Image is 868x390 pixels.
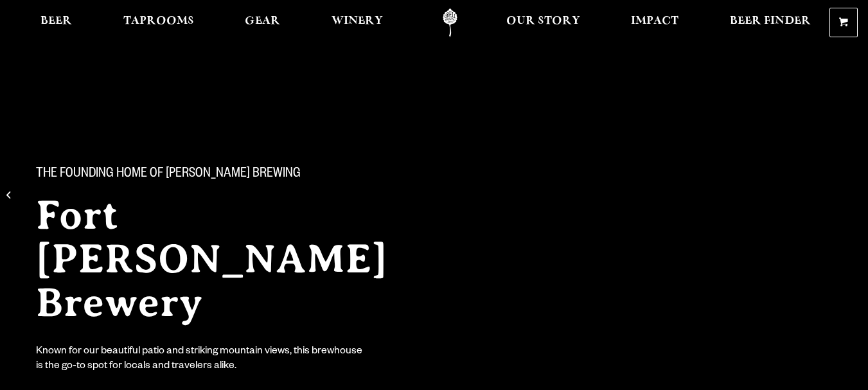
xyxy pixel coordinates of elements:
[115,8,202,37] a: Taprooms
[36,345,365,375] div: Known for our beautiful patio and striking mountain views, this brewhouse is the go-to spot for l...
[123,16,194,26] span: Taprooms
[323,8,391,37] a: Winery
[426,8,474,37] a: Odell Home
[332,16,383,26] span: Winery
[506,16,580,26] span: Our Story
[236,8,288,37] a: Gear
[32,8,80,37] a: Beer
[36,166,301,183] span: The Founding Home of [PERSON_NAME] Brewing
[245,16,280,26] span: Gear
[623,8,687,37] a: Impact
[631,16,678,26] span: Impact
[40,16,72,26] span: Beer
[36,193,437,324] h2: Fort [PERSON_NAME] Brewery
[730,16,811,26] span: Beer Finder
[722,8,819,37] a: Beer Finder
[498,8,589,37] a: Our Story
